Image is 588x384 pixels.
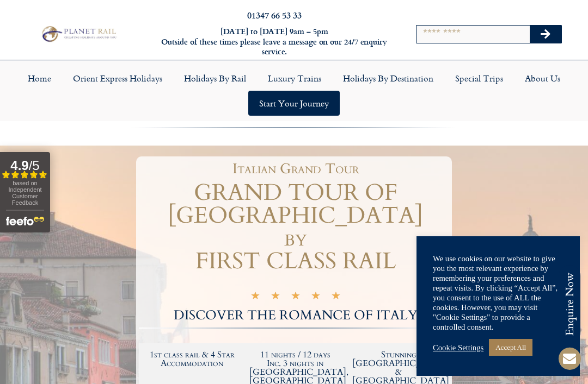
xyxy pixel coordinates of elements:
[39,24,118,44] img: Planet Rail Train Holidays Logo
[271,292,280,303] i: ★
[291,292,301,303] i: ★
[146,350,238,368] h2: 1st class rail & 4 Star Accommodation
[17,66,62,91] a: Home
[444,66,514,91] a: Special Trips
[433,343,483,352] a: Cookie Settings
[62,66,173,91] a: Orient Express Holidays
[489,339,532,356] a: Accept All
[311,292,321,303] i: ★
[250,292,260,303] i: ★
[250,291,341,303] div: 5/5
[514,66,571,91] a: About Us
[331,292,341,303] i: ★
[160,27,389,57] h6: [DATE] to [DATE] 9am – 5pm Outside of these times please leave a message on our 24/7 enquiry serv...
[144,162,446,176] h1: Italian Grand Tour
[257,66,332,91] a: Luxury Trains
[332,66,444,91] a: Holidays by Destination
[5,66,583,116] nav: Menu
[139,181,452,273] h1: GRAND TOUR OF [GEOGRAPHIC_DATA] by FIRST CLASS RAIL
[139,309,452,322] h2: DISCOVER THE ROMANCE OF ITALY
[530,26,561,43] button: Search
[173,66,257,91] a: Holidays by Rail
[433,254,563,332] div: We use cookies on our website to give you the most relevant experience by remembering your prefer...
[247,9,302,21] a: 01347 66 53 33
[248,91,340,116] a: Start your Journey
